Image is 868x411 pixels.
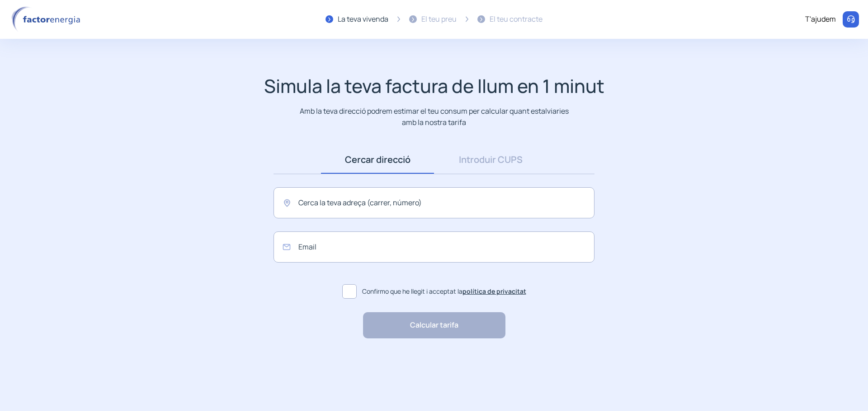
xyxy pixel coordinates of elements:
[9,6,86,32] img: logo factor
[362,286,526,296] span: Confirmo que he llegit i acceptat la
[805,14,836,25] div: T'ajudem
[434,146,547,174] a: Introduir CUPS
[338,14,388,25] div: La teva vivenda
[490,14,542,25] div: El teu contracte
[846,15,855,24] img: llamar
[321,146,434,174] a: Cercar direcció
[421,14,457,25] div: El teu preu
[298,106,571,128] p: Amb la teva direcció podrem estimar el teu consum per calcular quant estalviaries amb la nostra t...
[462,287,526,296] a: política de privacitat
[264,75,604,97] h1: Simula la teva factura de llum en 1 minut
